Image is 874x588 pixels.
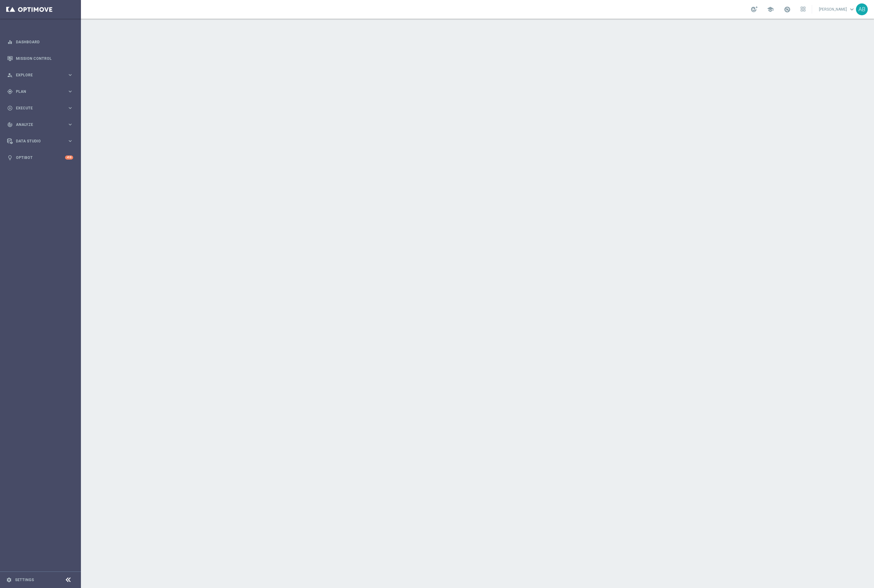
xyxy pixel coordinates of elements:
[15,578,34,582] a: Settings
[848,6,855,13] span: keyboard_arrow_down
[16,90,67,93] span: Plan
[7,72,13,78] i: person_search
[818,5,856,14] a: [PERSON_NAME]keyboard_arrow_down
[7,155,73,160] button: lightbulb Optibot +10
[7,106,73,111] button: play_circle_outline Execute keyboard_arrow_right
[7,56,73,61] button: Mission Control
[856,3,868,15] div: AB
[7,138,67,144] div: Data Studio
[7,72,67,78] div: Explore
[7,40,73,45] button: equalizer Dashboard
[7,89,13,94] i: gps_fixed
[7,89,67,94] div: Plan
[16,106,67,110] span: Execute
[7,105,13,111] i: play_circle_outline
[16,139,67,143] span: Data Studio
[16,50,73,67] a: Mission Control
[7,149,73,166] div: Optibot
[67,88,73,94] i: keyboard_arrow_right
[7,73,73,78] button: person_search Explore keyboard_arrow_right
[7,122,73,127] button: track_changes Analyze keyboard_arrow_right
[6,577,12,583] i: settings
[7,89,73,94] button: gps_fixed Plan keyboard_arrow_right
[16,123,67,127] span: Analyze
[7,122,67,127] div: Analyze
[67,105,73,111] i: keyboard_arrow_right
[16,73,67,77] span: Explore
[7,105,67,111] div: Execute
[7,34,73,50] div: Dashboard
[16,149,65,166] a: Optibot
[7,155,13,160] i: lightbulb
[767,6,774,13] span: school
[67,138,73,144] i: keyboard_arrow_right
[67,122,73,127] i: keyboard_arrow_right
[65,155,73,160] div: +10
[67,72,73,78] i: keyboard_arrow_right
[7,122,13,127] i: track_changes
[7,139,73,144] button: Data Studio keyboard_arrow_right
[7,39,13,45] i: equalizer
[16,34,73,50] a: Dashboard
[7,50,73,67] div: Mission Control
